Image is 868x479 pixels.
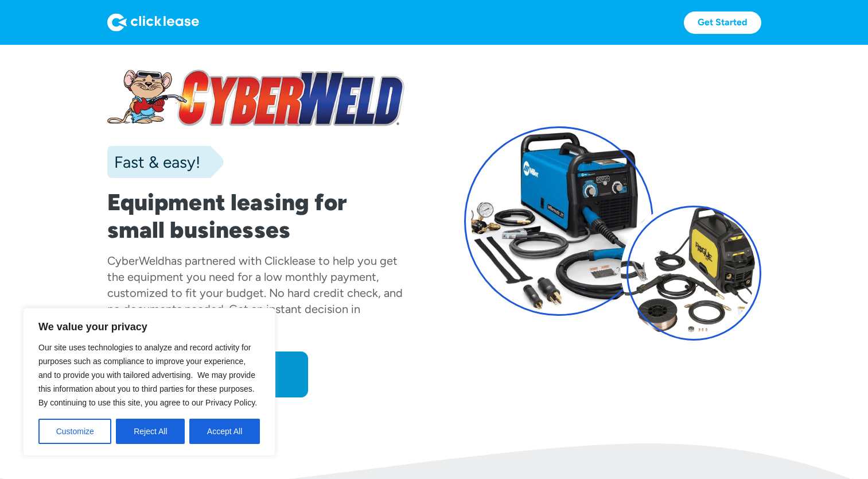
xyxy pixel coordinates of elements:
div: We value your privacy [23,308,275,456]
div: Fast & easy! [107,150,200,173]
img: Logo [107,13,199,32]
div: CyberWeld [107,254,165,268]
span: Our site uses technologies to analyze and record activity for purposes such as compliance to impr... [38,343,257,407]
button: Customize [38,419,111,444]
button: Accept All [189,419,260,444]
a: Get Started [684,11,761,34]
p: We value your privacy [38,320,260,334]
div: has partnered with Clicklease to help you get the equipment you need for a low monthly payment, c... [107,254,403,332]
h1: Equipment leasing for small businesses [107,188,404,244]
button: Reject All [116,419,185,444]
